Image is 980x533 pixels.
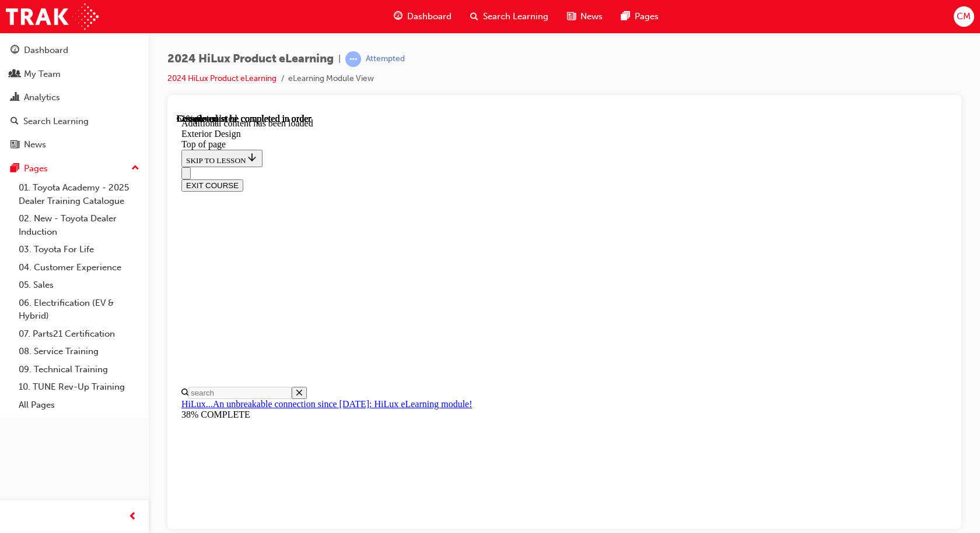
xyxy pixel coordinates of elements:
div: Additional content has been loaded [5,5,771,15]
button: Close navigation menu [5,54,14,66]
div: Analytics [24,91,60,104]
div: 38% COMPLETE [5,296,771,306]
a: 02. New - Toyota Dealer Induction [14,210,144,241]
a: Dashboard [5,40,144,61]
div: Exterior Design [5,15,771,26]
span: up-icon [131,161,139,176]
span: news-icon [567,9,576,24]
button: EXIT COURSE [5,66,66,78]
span: guage-icon [10,45,19,56]
a: 10. TUNE Rev-Up Training [14,378,144,396]
div: My Team [24,68,61,81]
span: 2024 HiLux Product eLearning [167,52,334,66]
a: News [5,134,144,156]
a: news-iconNews [558,5,612,29]
span: pages-icon [621,9,630,24]
div: Pages [24,162,48,175]
button: SKIP TO LESSON [5,36,86,54]
span: News [580,10,603,23]
a: 03. Toyota For Life [14,241,144,259]
span: people-icon [10,69,19,80]
div: News [24,138,46,151]
a: HiLux...An unbreakable connection since [DATE]: HiLux eLearning module! [5,285,296,295]
span: SKIP TO LESSON [9,43,81,51]
input: Search [12,273,115,285]
a: My Team [5,63,144,85]
span: guage-icon [394,9,402,24]
a: 05. Sales [14,276,144,294]
div: Search Learning [23,115,89,128]
li: eLearning Module View [288,72,374,86]
span: news-icon [10,140,19,150]
button: CM [954,6,974,27]
button: Close search menu [115,273,130,285]
div: Dashboard [24,44,68,57]
a: search-iconSearch Learning [461,5,558,29]
span: Pages [635,10,659,23]
span: prev-icon [128,510,137,524]
a: 09. Technical Training [14,361,144,379]
a: 06. Electrification (EV & Hybrid) [14,294,144,325]
a: 08. Service Training [14,343,144,361]
a: Search Learning [5,111,144,132]
span: search-icon [10,117,19,127]
span: CM [957,10,971,23]
span: search-icon [470,9,478,24]
span: learningRecordVerb_ATTEMPT-icon [345,51,361,67]
button: Pages [5,158,144,179]
a: All Pages [14,396,144,414]
span: pages-icon [10,164,19,174]
button: DashboardMy TeamAnalyticsSearch LearningNews [5,37,144,158]
span: Dashboard [407,10,452,23]
a: 04. Customer Experience [14,259,144,277]
span: | [338,52,341,66]
div: Top of page [5,26,771,36]
a: Analytics [5,87,144,108]
div: Attempted [366,54,405,65]
a: 01. Toyota Academy - 2025 Dealer Training Catalogue [14,179,144,210]
span: chart-icon [10,93,19,103]
a: pages-iconPages [612,5,668,29]
span: Search Learning [483,10,548,23]
a: 2024 HiLux Product eLearning [167,73,276,83]
img: Trak [6,3,99,30]
a: guage-iconDashboard [384,5,461,29]
a: 07. Parts21 Certification [14,325,144,343]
